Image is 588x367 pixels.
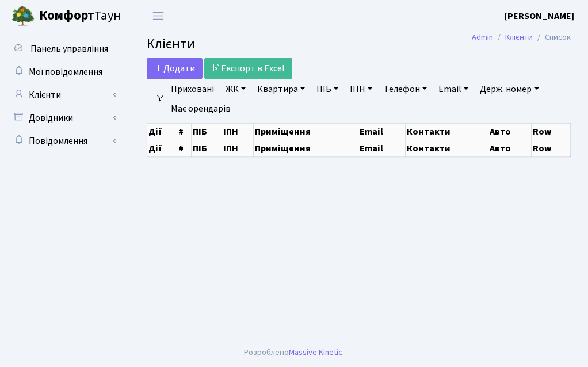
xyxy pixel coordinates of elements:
[488,123,532,140] th: Авто
[358,123,406,140] th: Email
[505,9,574,23] a: [PERSON_NAME]
[244,346,344,359] div: Розроблено .
[191,123,222,140] th: ПІБ
[222,140,254,156] th: ІПН
[6,37,121,60] a: Панель управління
[191,140,222,156] th: ПІБ
[221,79,250,99] a: ЖК
[6,60,121,83] a: Мої повідомлення
[475,79,543,99] a: Держ. номер
[147,58,203,79] a: Додати
[488,140,532,156] th: Авто
[379,79,432,99] a: Телефон
[147,123,177,140] th: Дії
[406,140,488,156] th: Контакти
[532,140,571,156] th: Row
[6,106,121,129] a: Довідники
[505,10,574,22] b: [PERSON_NAME]
[253,79,310,99] a: Квартира
[147,34,195,54] span: Клієнти
[533,31,571,44] li: Список
[39,6,94,25] b: Комфорт
[358,140,406,156] th: Email
[406,123,488,140] th: Контакти
[222,123,254,140] th: ІПН
[455,25,588,49] nav: breadcrumb
[147,140,177,156] th: Дії
[505,31,533,43] a: Клієнти
[6,83,121,106] a: Клієнти
[254,123,358,140] th: Приміщення
[30,43,108,55] span: Панель управління
[204,58,292,79] a: Експорт в Excel
[144,6,173,25] button: Переключити навігацію
[29,66,102,78] span: Мої повідомлення
[472,31,493,43] a: Admin
[6,129,121,152] a: Повідомлення
[166,99,235,118] a: Має орендарів
[177,123,191,140] th: #
[154,62,195,75] span: Додати
[434,79,473,99] a: Email
[177,140,191,156] th: #
[166,79,219,99] a: Приховані
[39,6,121,26] span: Таун
[289,346,342,358] a: Massive Kinetic
[254,140,358,156] th: Приміщення
[312,79,343,99] a: ПІБ
[532,123,571,140] th: Row
[345,79,377,99] a: ІПН
[12,5,35,28] img: logo.png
